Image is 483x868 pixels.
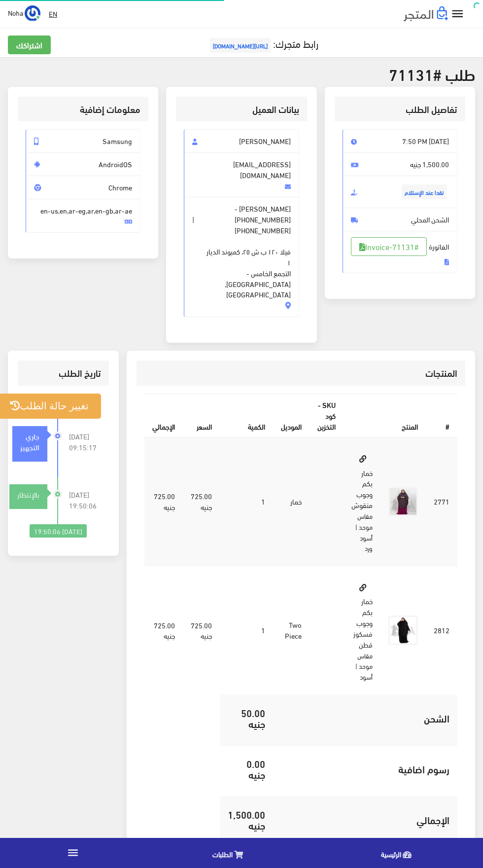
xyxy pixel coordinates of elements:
strong: جاري التجهيز [20,431,39,452]
span: [PERSON_NAME] [184,129,299,153]
h5: رسوم اضافية [281,763,449,774]
span: en-us,en,ar-eg,ar,en-gb,ar-ae [26,199,140,233]
h5: الشحن [281,713,449,723]
span: [DATE] 7:50 PM [343,129,457,153]
h3: المنتجات [144,368,457,378]
small: | أسود ورد [354,521,373,554]
td: 2771 [426,437,457,566]
h3: معلومات إضافية [26,105,140,114]
img: . [404,6,448,21]
img: ... [25,5,40,21]
h5: 50.00 جنيه [228,707,265,729]
span: Noha [8,6,23,19]
h5: 0.00 جنيه [228,758,265,780]
span: AndroidOS [26,152,140,176]
th: المنتج [344,394,426,437]
span: [URL][DOMAIN_NAME] [210,38,271,53]
span: فيلا ١٢٠ ب ش ٢٥، كمبوند الديار ١ التجمع الخامس - [GEOGRAPHIC_DATA], [GEOGRAPHIC_DATA] [192,236,290,300]
th: السعر [183,394,220,437]
td: 725.00 جنيه [183,566,220,695]
span: [PERSON_NAME] - | [184,197,299,317]
div: بالإنتظار [9,489,47,500]
td: Two Piece [273,566,310,695]
i:  [450,7,465,21]
span: نقدا عند الإستلام [402,184,447,199]
th: الموديل [273,394,310,437]
u: EN [49,7,57,20]
span: [EMAIL_ADDRESS][DOMAIN_NAME] [184,152,299,197]
span: الرئيسية [381,848,401,860]
td: خمار [273,437,310,566]
th: اﻹجمالي [144,394,183,437]
h2: طلب #71131 [8,65,475,82]
h5: 1,500.00 جنيه [228,809,265,831]
h3: بيانات العميل [184,105,299,114]
span: [PHONE_NUMBER] [235,214,291,225]
span: الشحن المحلي [343,208,457,231]
a: اشتراكك [8,36,51,54]
td: 725.00 جنيه [183,437,220,566]
th: # [426,394,457,437]
small: | أسود [354,660,373,683]
td: 1 [220,437,273,566]
a: ... Noha [8,5,40,21]
small: مقاس موحد [357,510,373,533]
th: SKU - كود التخزين [310,394,344,437]
span: 1,500.00 جنيه [343,152,457,176]
td: خمار بكم وجوب منقوش [344,437,380,566]
a: الرئيسية [314,840,483,866]
span: [PHONE_NUMBER] [235,225,291,236]
i:  [67,846,79,859]
h3: تاريخ الطلب [26,368,101,378]
span: الطلبات [212,848,233,860]
span: [DATE] 09:15:17 [69,431,102,453]
td: 725.00 جنيه [144,437,183,566]
a: #Invoice-71131 [351,237,427,256]
span: Chrome [26,176,140,199]
h5: اﻹجمالي [281,814,449,825]
small: مقاس موحد [357,650,373,672]
a: الطلبات [146,840,314,866]
h3: تفاصيل الطلب [343,105,457,114]
span: [DATE] 19:50:06 [69,489,102,511]
span: Samsung [26,129,140,153]
div: [DATE] 19:50:06 [30,524,87,538]
td: خمار بكم وجوب فسكوز قطن [344,566,380,695]
td: 725.00 جنيه [144,566,183,695]
span: الفاتورة [343,231,457,273]
td: 1 [220,566,273,695]
td: 2812 [426,566,457,695]
a: EN [45,5,61,23]
a: رابط متجرك:[URL][DOMAIN_NAME] [207,34,318,52]
th: الكمية [220,394,273,437]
